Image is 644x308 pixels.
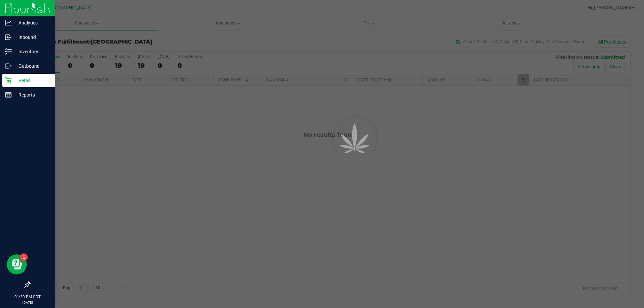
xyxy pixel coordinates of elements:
[7,254,27,274] iframe: Resource center
[5,91,12,98] inline-svg: Reports
[5,48,12,55] inline-svg: Inventory
[5,77,12,84] inline-svg: Retail
[12,91,52,99] p: Reports
[20,253,28,261] iframe: Resource center unread badge
[12,48,52,56] p: Inventory
[3,294,52,300] p: 01:20 PM CDT
[5,19,12,26] inline-svg: Analytics
[5,63,12,69] inline-svg: Outbound
[12,33,52,41] p: Inbound
[12,19,52,27] p: Analytics
[12,76,52,84] p: Retail
[3,300,52,305] p: [DATE]
[5,34,12,41] inline-svg: Inbound
[12,62,52,70] p: Outbound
